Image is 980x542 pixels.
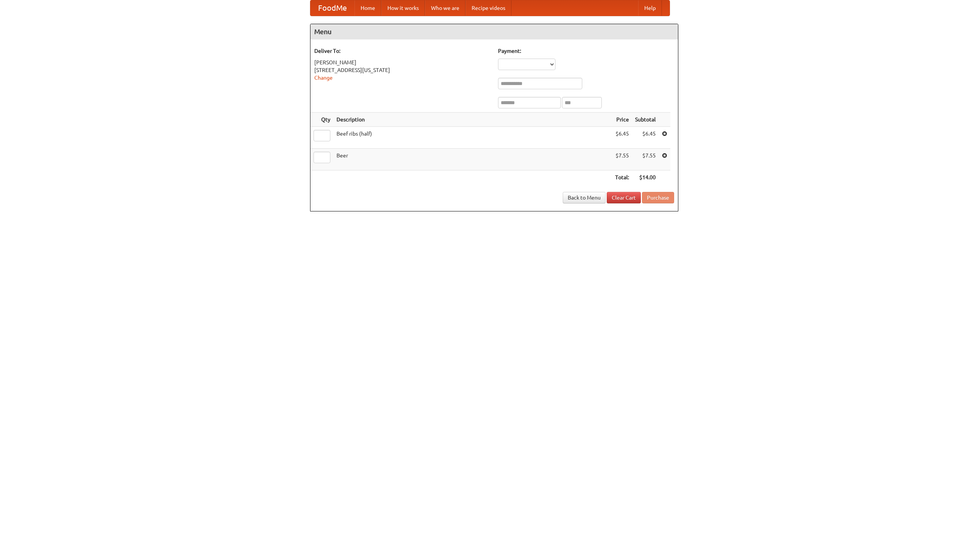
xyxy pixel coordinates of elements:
th: Subtotal [632,113,659,127]
h5: Payment: [498,47,674,55]
td: $6.45 [632,127,659,149]
button: Purchase [642,192,674,203]
a: Change [314,75,333,81]
th: Description [333,113,612,127]
th: Total: [612,170,632,185]
a: Home [354,0,381,16]
td: $6.45 [612,127,632,149]
td: $7.55 [632,149,659,170]
a: Back to Menu [563,192,606,203]
div: [STREET_ADDRESS][US_STATE] [314,66,490,74]
h4: Menu [310,24,678,39]
th: $14.00 [632,170,659,185]
th: Price [612,113,632,127]
a: How it works [381,0,425,16]
a: Clear Cart [607,192,641,203]
a: Recipe videos [465,0,511,16]
td: Beef ribs (half) [333,127,612,149]
a: FoodMe [310,0,354,16]
th: Qty [310,113,333,127]
td: $7.55 [612,149,632,170]
a: Who we are [425,0,465,16]
a: Help [638,0,662,16]
td: Beer [333,149,612,170]
h5: Deliver To: [314,47,490,55]
div: [PERSON_NAME] [314,59,490,66]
